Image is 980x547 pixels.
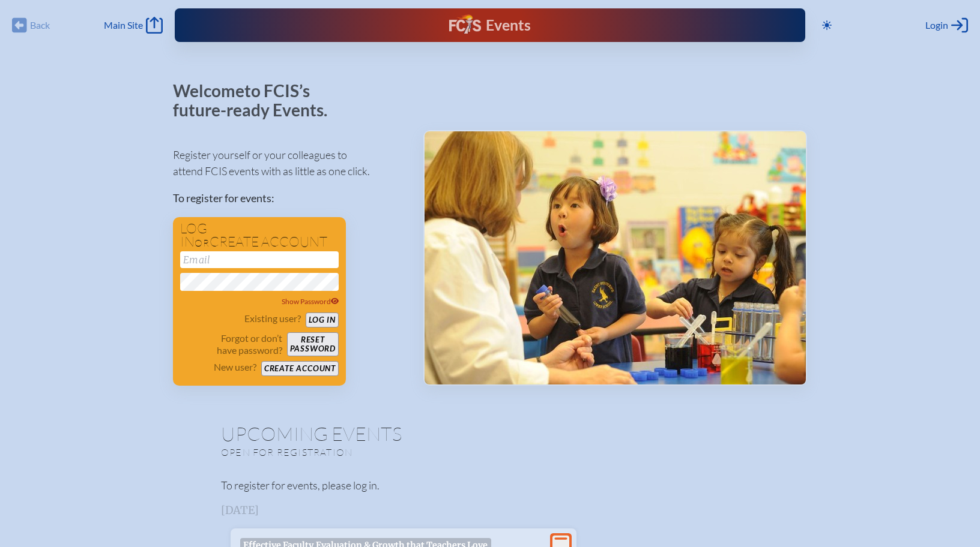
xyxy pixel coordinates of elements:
span: Main Site [104,19,143,31]
p: New user? [214,361,256,373]
a: Main Site [104,17,163,34]
h3: [DATE] [221,504,759,516]
span: Show Password [282,297,339,306]
p: Forgot or don’t have password? [180,332,282,356]
p: To register for events: [173,190,404,206]
button: Resetpassword [287,332,339,356]
button: Create account [261,361,339,376]
p: Register yourself or your colleagues to attend FCIS events with as little as one click. [173,147,404,179]
h1: Log in create account [180,222,339,249]
div: FCIS Events — Future ready [352,14,629,36]
button: Log in [306,312,339,327]
p: To register for events, please log in. [221,477,759,494]
p: Welcome to FCIS’s future-ready Events. [173,82,341,119]
p: Open for registration [221,446,538,458]
img: Events [425,131,806,384]
p: Existing user? [244,312,301,324]
span: Login [925,19,948,31]
input: Email [180,251,339,268]
span: or [195,237,210,249]
h1: Upcoming Events [221,424,759,443]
